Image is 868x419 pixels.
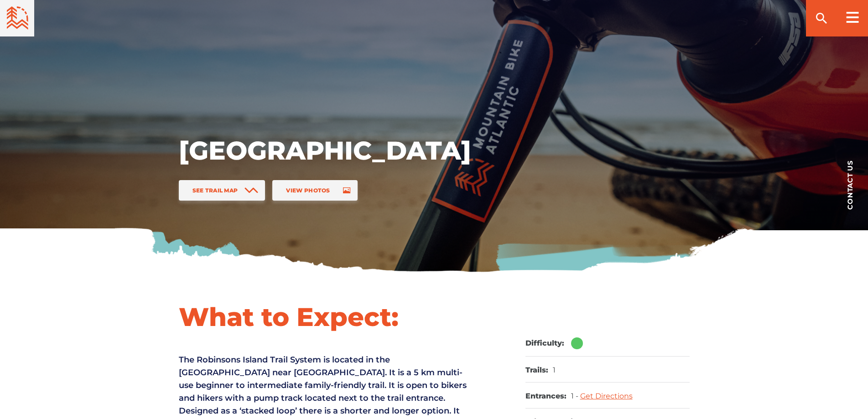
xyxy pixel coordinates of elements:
dd: 1 [553,366,556,375]
a: Get Directions [580,392,633,400]
a: Contact us [832,146,868,223]
dt: Trails: [525,366,548,375]
span: 1 [571,392,580,400]
dt: Difficulty: [525,339,564,348]
h1: [GEOGRAPHIC_DATA] [179,134,471,166]
span: View Photos [286,187,330,194]
span: See Trail Map [192,187,238,194]
a: See Trail Map [179,180,265,201]
span: Contact us [847,160,853,210]
img: Green Circle [571,337,583,349]
h1: What to Expect: [179,301,475,333]
ion-icon: search [814,11,829,26]
dt: Entrances: [525,392,567,401]
a: View Photos [272,180,357,201]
